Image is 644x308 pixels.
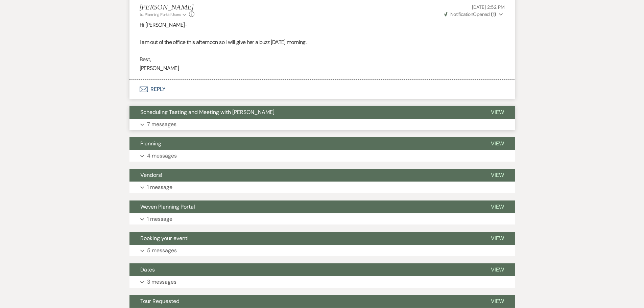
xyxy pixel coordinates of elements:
button: Weven Planning Portal [129,200,480,213]
span: Scheduling Tasting and Meeting with [PERSON_NAME] [140,109,275,116]
button: 1 message [129,213,515,225]
button: Planning [129,137,480,150]
span: Planning [140,140,161,147]
button: to: Planning Portal Users [140,11,188,18]
span: View [491,235,504,242]
button: Scheduling Tasting and Meeting with [PERSON_NAME] [129,106,480,119]
span: Notification [450,11,473,17]
p: Best, [140,55,505,64]
p: [PERSON_NAME] [140,64,505,73]
span: View [491,109,504,116]
button: NotificationOpened (1) [443,11,505,18]
p: Hi [PERSON_NAME]- [140,21,505,29]
span: View [491,266,504,273]
p: 3 messages [147,278,176,286]
h5: [PERSON_NAME] [140,3,195,12]
button: Vendors! [129,169,480,182]
span: Dates [140,266,155,273]
span: Booking your event! [140,235,189,242]
button: 1 message [129,182,515,193]
button: Dates [129,263,480,276]
button: 3 messages [129,276,515,288]
button: View [480,232,515,245]
span: View [491,140,504,147]
span: Vendors! [140,171,162,179]
strong: ( 1 ) [491,11,496,17]
button: View [480,137,515,150]
span: Tour Requested [140,298,180,305]
span: View [491,203,504,210]
p: 1 message [147,215,172,223]
span: View [491,171,504,179]
button: 7 messages [129,119,515,130]
button: View [480,106,515,119]
button: Reply [129,80,515,99]
button: View [480,295,515,308]
button: Tour Requested [129,295,480,308]
button: View [480,200,515,213]
span: Weven Planning Portal [140,203,195,210]
p: 5 messages [147,246,177,255]
button: Booking your event! [129,232,480,245]
span: View [491,298,504,305]
span: [DATE] 2:52 PM [472,4,504,10]
span: Opened [444,11,496,17]
span: to: Planning Portal Users [140,12,181,17]
button: 4 messages [129,150,515,162]
p: 4 messages [147,151,177,160]
p: 7 messages [147,120,176,129]
button: 5 messages [129,245,515,256]
p: 1 message [147,183,172,192]
button: View [480,263,515,276]
button: View [480,169,515,182]
p: I am out of the office this afternoon so I will give her a buzz [DATE] morning. [140,38,505,47]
